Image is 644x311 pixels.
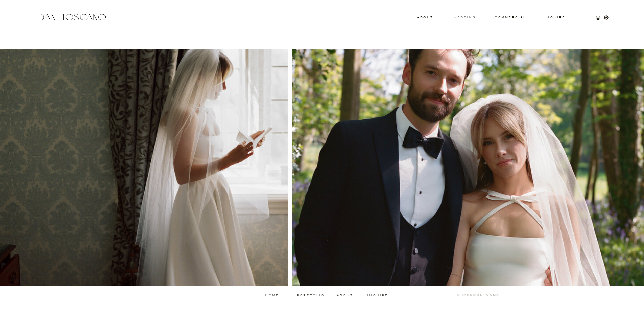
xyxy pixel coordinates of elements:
a: © [PERSON_NAME] [428,294,501,297]
a: portfolio [294,294,328,297]
a: Learn More [419,7,478,10]
a: About [417,16,432,18]
a: Inquire [544,16,566,19]
a: home [256,294,289,297]
a: commercial [495,16,526,19]
a: about [337,294,355,297]
a: wedding [454,16,476,18]
b: © [PERSON_NAME] [457,293,501,297]
a: inquire [367,294,389,297]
